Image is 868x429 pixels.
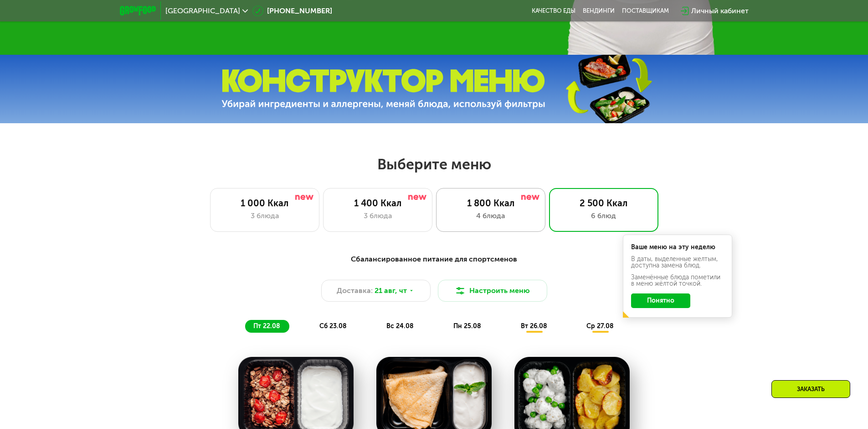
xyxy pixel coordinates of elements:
div: 1 400 Ккал [333,198,423,209]
span: вс 24.08 [386,322,414,330]
span: Доставка: [337,285,373,296]
span: 21 авг, чт [375,285,407,296]
div: 3 блюда [220,210,310,221]
button: Настроить меню [438,280,547,302]
div: Заказать [771,380,850,398]
a: [PHONE_NUMBER] [252,5,332,16]
a: Качество еды [532,7,575,15]
div: Ваше меню на эту неделю [631,244,724,251]
div: поставщикам [622,7,669,15]
div: Личный кабинет [691,5,749,16]
span: вт 26.08 [521,322,547,330]
h2: Выберите меню [29,155,839,173]
div: 1 800 Ккал [446,198,536,209]
div: Заменённые блюда пометили в меню жёлтой точкой. [631,274,724,287]
span: пт 22.08 [253,322,280,330]
span: ср 27.08 [586,322,614,330]
a: Вендинги [583,7,615,15]
div: Сбалансированное питание для спортсменов [164,254,704,265]
div: 6 блюд [559,210,649,221]
span: сб 23.08 [319,322,347,330]
div: 2 500 Ккал [559,198,649,209]
div: 1 000 Ккал [220,198,310,209]
span: пн 25.08 [453,322,481,330]
div: В даты, выделенные желтым, доступна замена блюд. [631,256,724,269]
button: Понятно [631,293,690,308]
span: [GEOGRAPHIC_DATA] [165,7,240,15]
div: 3 блюда [333,210,423,221]
div: 4 блюда [446,210,536,221]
